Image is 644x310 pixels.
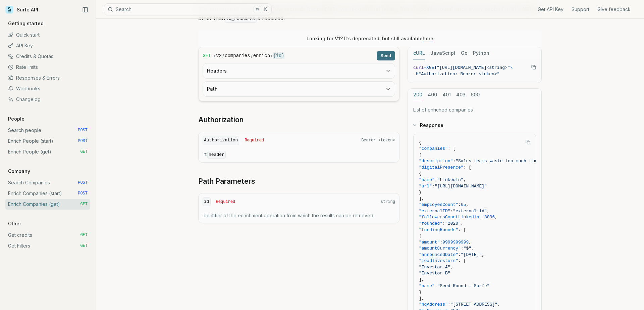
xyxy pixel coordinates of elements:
[419,159,453,164] span: "description"
[5,125,90,136] a: Search people POST
[430,47,455,59] button: JavaScript
[419,177,435,182] span: "name"
[80,202,88,207] span: GET
[5,199,90,210] a: Enrich Companies (get) GET
[419,265,450,270] span: "Investor A"
[80,149,88,154] span: GET
[225,52,250,59] code: companies
[5,146,90,157] a: Enrich People (get) GET
[78,180,88,185] span: POST
[253,52,270,59] code: enrich
[419,72,500,77] span: "Authorization: Bearer <token>"
[5,83,90,94] a: Webhooks
[203,52,211,59] span: GET
[80,232,88,238] span: GET
[214,52,215,59] span: /
[450,302,497,307] span: "[STREET_ADDRESS]"
[203,63,395,78] button: Headers
[419,283,435,289] span: "name"
[435,177,437,182] span: :
[458,258,466,263] span: : [
[529,62,539,72] button: Copy Text
[538,6,563,13] a: Get API Key
[203,136,239,145] code: Authorization
[413,89,422,101] button: 200
[104,3,272,15] button: Search⌘K
[225,15,257,23] code: IN_PROGRESS
[5,30,90,40] a: Quick start
[408,117,541,134] button: Response
[419,165,464,170] span: "digitalPresence"
[495,215,497,220] span: ,
[429,65,437,70] span: GET
[461,246,464,251] span: :
[5,168,33,175] p: Company
[419,221,442,226] span: "founded"
[419,196,424,201] span: ],
[78,191,88,196] span: POST
[572,6,589,13] a: Support
[466,202,469,207] span: ,
[464,177,466,182] span: ,
[413,47,425,59] button: cURL
[5,94,90,105] a: Changelog
[435,283,437,289] span: :
[450,209,453,214] span: :
[419,302,448,307] span: "hqAddress"
[80,243,88,249] span: GET
[464,246,471,251] span: "$"
[440,240,442,245] span: :
[461,47,468,59] button: Go
[419,190,422,195] span: }
[413,106,536,113] p: List of enriched companies
[5,73,90,83] a: Responses & Errors
[5,51,90,62] a: Credits & Quotas
[262,6,269,13] kbd: K
[482,252,484,257] span: ,
[203,212,395,219] p: Identifier of the enrichment operation from which the results can be retrieved.
[5,230,90,240] a: Get credits GET
[448,146,455,151] span: : [
[432,184,435,189] span: :
[361,138,395,143] span: Bearer <token>
[254,6,261,13] kbd: ⌘
[464,165,471,170] span: : [
[424,65,429,70] span: -X
[419,258,458,263] span: "leadInvestors"
[78,128,88,133] span: POST
[437,283,490,289] span: "Seed Round - Surfe"
[437,177,464,182] span: "LinkedIn"
[198,177,255,186] a: Path Parameters
[461,221,464,226] span: ,
[5,116,27,122] p: People
[461,202,466,207] span: 65
[413,72,419,77] span: -H
[245,138,264,143] span: Required
[442,240,469,245] span: 9999999999
[307,35,433,42] p: Looking for V1? It’s deprecated, but still available
[419,152,422,158] span: {
[456,89,466,101] button: 403
[419,246,461,251] span: "amountCurrency"
[198,115,244,125] a: Authorization
[458,202,461,207] span: :
[216,199,235,205] span: Required
[377,51,395,60] button: Send
[419,240,440,245] span: "amount"
[5,5,38,15] a: Surfe API
[435,184,487,189] span: "[URL][DOMAIN_NAME]"
[484,215,495,220] span: 8896
[482,215,484,220] span: :
[419,215,482,220] span: "followersCountLinkedin"
[437,65,510,70] span: "[URL][DOMAIN_NAME]<string>"
[419,227,458,232] span: "fundingRounds"
[597,6,631,13] a: Give feedback
[419,171,422,176] span: {
[271,52,272,59] span: /
[5,220,24,227] p: Other
[458,252,461,257] span: :
[5,136,90,146] a: Enrich People (start) POST
[203,151,395,158] p: In:
[251,52,253,59] span: /
[453,159,455,164] span: :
